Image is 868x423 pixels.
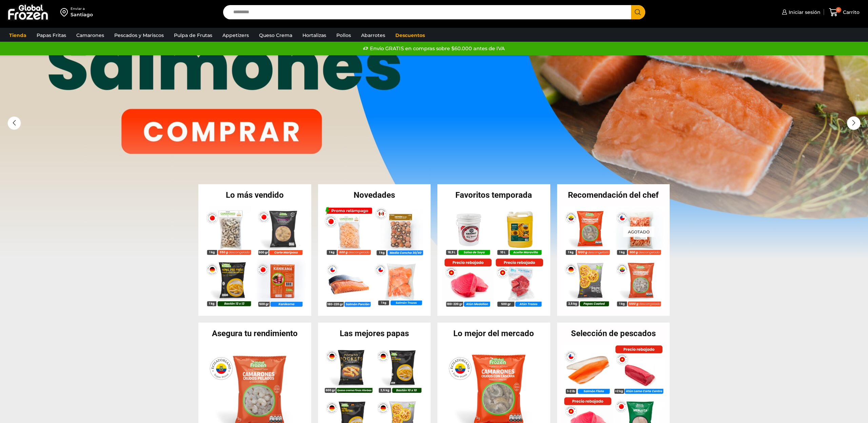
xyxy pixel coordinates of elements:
[6,29,30,42] a: Tienda
[73,29,107,42] a: Camarones
[787,9,821,16] span: Iniciar sesión
[111,29,167,42] a: Pescados y Mariscos
[847,116,861,130] div: Next slide
[437,191,550,199] h2: Favoritos temporada
[219,29,252,42] a: Appetizers
[557,329,670,338] h2: Selección de pescados
[318,329,431,338] h2: Las mejores papas
[780,5,821,19] a: Iniciar sesión
[623,226,654,237] p: Agotado
[171,29,216,42] a: Pulpa de Frutas
[841,9,860,16] span: Carrito
[437,329,550,338] h2: Lo mejor del mercado
[198,329,311,338] h2: Asegura tu rendimiento
[631,5,645,19] button: Search button
[60,6,71,18] img: address-field-icon.svg
[299,29,330,42] a: Hortalizas
[71,11,93,18] div: Santiago
[557,191,670,199] h2: Recomendación del chef
[392,29,428,42] a: Descuentos
[358,29,389,42] a: Abarrotes
[7,116,21,130] div: Previous slide
[33,29,70,42] a: Papas Fritas
[71,6,93,11] div: Enviar a
[318,191,431,199] h2: Novedades
[827,4,861,20] a: 0 Carrito
[256,29,296,42] a: Queso Crema
[333,29,354,42] a: Pollos
[836,7,841,13] span: 0
[198,191,311,199] h2: Lo más vendido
